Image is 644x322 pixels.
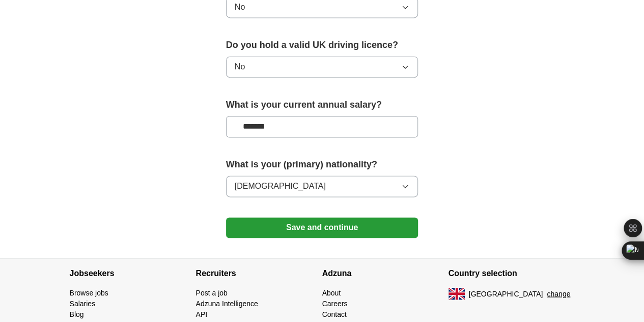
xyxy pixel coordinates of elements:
[196,310,208,318] a: API
[322,299,348,307] a: Careers
[226,217,418,238] button: Save and continue
[235,1,245,13] span: No
[226,176,418,197] button: [DEMOGRAPHIC_DATA]
[322,288,341,296] a: About
[70,288,108,296] a: Browse jobs
[70,310,84,318] a: Blog
[196,299,258,307] a: Adzuna Intelligence
[469,288,543,299] span: [GEOGRAPHIC_DATA]
[196,288,228,296] a: Post a job
[322,310,347,318] a: Contact
[226,38,418,52] label: Do you hold a valid UK driving licence?
[226,56,418,78] button: No
[70,299,96,307] a: Salaries
[226,98,418,112] label: What is your current annual salary?
[449,287,465,300] img: UK flag
[235,180,326,192] span: [DEMOGRAPHIC_DATA]
[226,158,418,171] label: What is your (primary) nationality?
[235,61,245,73] span: No
[547,288,570,299] button: change
[449,259,575,287] h4: Country selection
